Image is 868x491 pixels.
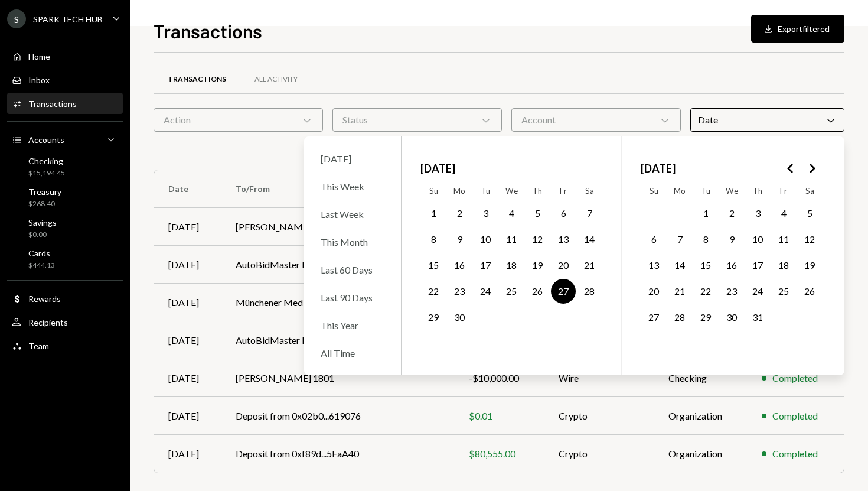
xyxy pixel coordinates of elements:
[719,253,744,278] button: Wednesday, July 16th, 2025
[525,279,550,304] button: Thursday, June 26th, 2025
[693,181,719,200] th: Tuesday
[693,201,718,226] button: Tuesday, July 1st, 2025
[473,201,498,226] button: Tuesday, June 3rd, 2025
[499,253,524,278] button: Wednesday, June 18th, 2025
[7,69,123,90] a: Inbox
[797,181,823,200] th: Saturday
[221,397,455,435] td: Deposit from 0x02b0...619076
[511,108,681,132] div: Account
[797,227,822,252] button: Saturday, July 12th, 2025
[314,229,391,255] div: This Month
[745,279,770,304] button: Thursday, July 24th, 2025
[421,253,446,278] button: Sunday, June 15th, 2025
[654,397,748,435] td: Organization
[7,245,123,273] a: Cards$444.13
[447,201,472,226] button: Monday, June 2nd, 2025
[771,253,796,278] button: Friday, July 18th, 2025
[28,135,64,145] div: Accounts
[314,285,391,310] div: Last 90 Days
[524,181,550,200] th: Thursday
[551,227,576,252] button: Friday, June 13th, 2025
[28,168,65,178] div: $15,194.45
[28,99,77,109] div: Transactions
[469,447,530,461] div: $80,555.00
[641,181,823,356] table: July 2025
[421,201,446,226] button: Sunday, June 1st, 2025
[577,279,602,304] button: Saturday, June 28th, 2025
[168,220,207,234] div: [DATE]
[499,279,524,304] button: Wednesday, June 25th, 2025
[690,108,844,132] div: Date
[751,15,844,43] button: Exportfiltered
[641,279,666,304] button: Sunday, July 20th, 2025
[28,156,65,166] div: Checking
[797,201,822,226] button: Saturday, July 5th, 2025
[28,230,57,240] div: $0.00
[641,227,666,252] button: Sunday, July 6th, 2025
[28,294,61,304] div: Rewards
[28,75,50,85] div: Inbox
[667,279,692,304] button: Monday, July 21st, 2025
[771,279,796,304] button: Friday, July 25th, 2025
[544,359,655,397] td: Wire
[745,201,770,226] button: Thursday, July 3rd, 2025
[693,253,718,278] button: Tuesday, July 15th, 2025
[28,341,49,351] div: Team
[654,435,748,473] td: Organization
[667,253,692,278] button: Monday, July 14th, 2025
[447,227,472,252] button: Monday, June 9th, 2025
[719,201,744,226] button: Wednesday, July 2nd, 2025
[168,333,207,347] div: [DATE]
[420,181,446,200] th: Sunday
[221,284,455,321] td: Münchener Medizin Mechanik GmbH 5000
[420,181,602,356] table: June 2025
[745,181,771,200] th: Thursday
[421,305,446,330] button: Sunday, June 29th, 2025
[801,158,823,179] button: Go to the Next Month
[7,288,123,309] a: Rewards
[314,257,391,282] div: Last 60 Days
[7,214,123,242] a: Savings$0.00
[719,227,744,252] button: Wednesday, July 9th, 2025
[719,305,744,330] button: Wednesday, July 30th, 2025
[254,74,298,84] div: All Activity
[314,174,391,199] div: This Week
[780,158,801,179] button: Go to the Previous Month
[314,201,391,227] div: Last Week
[745,305,770,330] button: Thursday, July 31st, 2025
[667,227,692,252] button: Monday, July 7th, 2025
[168,74,226,84] div: Transactions
[472,181,498,200] th: Tuesday
[745,253,770,278] button: Thursday, July 17th, 2025
[771,227,796,252] button: Friday, July 11th, 2025
[693,227,718,252] button: Tuesday, July 8th, 2025
[772,371,818,385] div: Completed
[7,45,123,67] a: Home
[473,227,498,252] button: Tuesday, June 10th, 2025
[446,181,472,200] th: Monday
[221,435,455,473] td: Deposit from 0xf89d...5EaA40
[314,146,391,171] div: [DATE]
[551,279,576,304] button: Friday, June 27th, 2025, selected
[168,295,207,310] div: [DATE]
[577,253,602,278] button: Saturday, June 21st, 2025
[525,227,550,252] button: Thursday, June 12th, 2025
[577,227,602,252] button: Saturday, June 14th, 2025
[154,64,240,95] a: Transactions
[551,201,576,226] button: Friday, June 6th, 2025
[332,108,502,132] div: Status
[28,187,61,197] div: Treasury
[28,199,61,209] div: $268.40
[7,183,123,212] a: Treasury$268.40
[28,51,50,61] div: Home
[154,108,323,132] div: Action
[314,313,391,338] div: This Year
[544,397,655,435] td: Crypto
[447,279,472,304] button: Monday, June 23rd, 2025
[221,321,455,359] td: AutoBidMaster LLC 2197
[499,227,524,252] button: Wednesday, June 11th, 2025
[421,227,446,252] button: Sunday, June 8th, 2025
[654,359,748,397] td: Checking
[168,447,207,461] div: [DATE]
[641,155,676,181] span: [DATE]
